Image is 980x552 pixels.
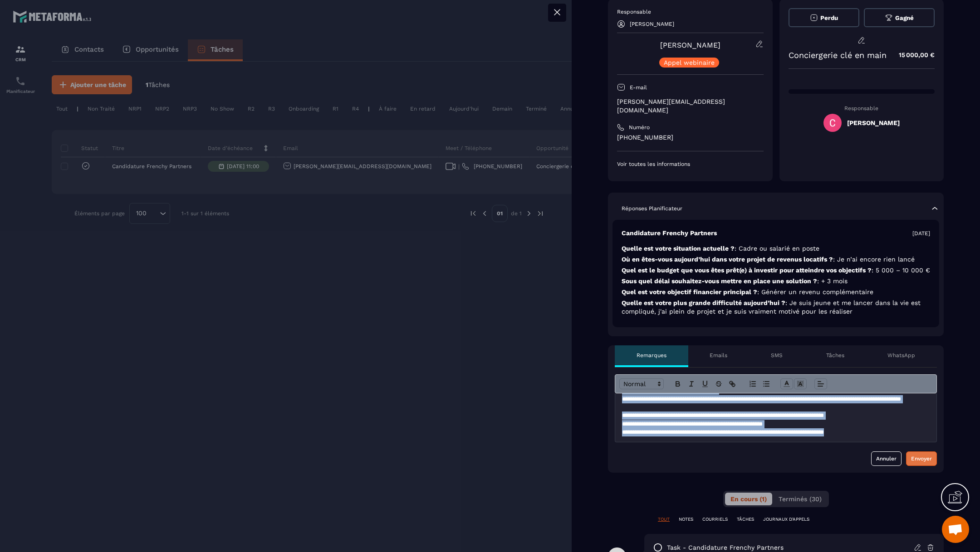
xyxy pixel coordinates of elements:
span: En cours (1) [730,495,767,503]
p: TOUT [658,516,670,523]
p: [PHONE_NUMBER] [617,133,764,142]
p: Appel webinaire [664,59,715,66]
p: Responsable [789,105,935,111]
p: [DATE] [912,230,930,237]
p: SMS [771,352,783,359]
p: NOTES [679,516,693,523]
p: Sous quel délai souhaitez-vous mettre en place une solution ? [622,277,930,286]
span: Terminés (30) [779,495,822,503]
span: : Cadre ou salarié en poste [735,245,819,252]
p: Numéro [629,124,650,131]
p: 15 000,00 € [890,46,935,64]
button: Envoyer [906,451,937,466]
p: Tâches [826,352,844,359]
p: Responsable [617,8,764,15]
p: COURRIELS [702,516,728,523]
p: [PERSON_NAME] [630,21,674,27]
p: Quel est votre objectif financier principal ? [622,288,930,296]
button: Perdu [789,8,859,27]
p: Quel est le budget que vous êtes prêt(e) à investir pour atteindre vos objectifs ? [622,266,930,275]
p: Réponses Planificateur [622,205,682,212]
h5: [PERSON_NAME] [847,119,900,126]
p: Conciergerie clé en main [789,50,887,60]
p: Quelle est votre plus grande difficulté aujourd’hui ? [622,299,930,316]
span: : 5 000 – 10 000 € [872,266,930,274]
div: Ouvrir le chat [942,516,969,543]
p: TÂCHES [737,516,754,523]
span: : Je n’ai encore rien lancé [833,256,915,263]
span: : Générer un revenu complémentaire [757,288,873,295]
button: Annuler [871,451,902,466]
a: [PERSON_NAME] [660,41,720,49]
button: En cours (1) [725,493,772,505]
button: Gagné [864,8,935,27]
button: Terminés (30) [773,493,827,505]
p: task - Candidature Frenchy Partners [667,543,784,552]
p: Où en êtes-vous aujourd’hui dans votre projet de revenus locatifs ? [622,255,930,264]
span: : + 3 mois [817,277,848,285]
p: [PERSON_NAME][EMAIL_ADDRESS][DOMAIN_NAME] [617,97,764,115]
p: JOURNAUX D'APPELS [763,516,809,523]
p: WhatsApp [887,352,915,359]
p: Remarques [637,352,666,359]
p: Emails [710,352,727,359]
span: Perdu [820,15,838,21]
span: Gagné [895,15,914,21]
p: Voir toutes les informations [617,160,764,168]
p: Candidature Frenchy Partners [622,229,717,237]
p: E-mail [630,84,647,91]
p: Quelle est votre situation actuelle ? [622,244,930,253]
div: Envoyer [911,454,932,463]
